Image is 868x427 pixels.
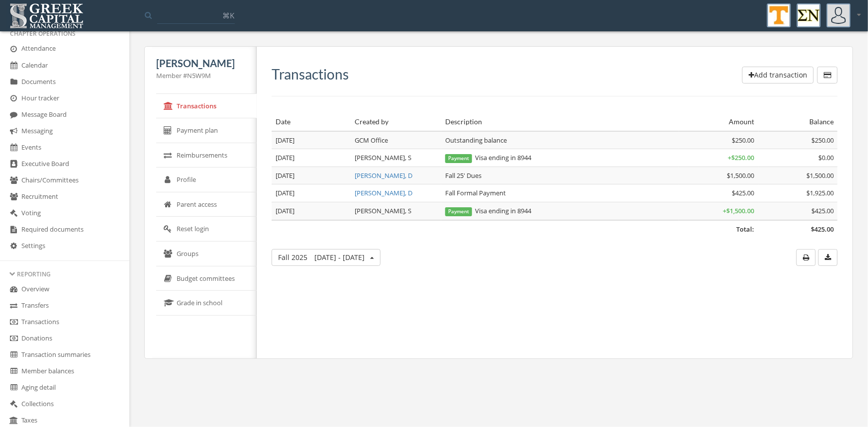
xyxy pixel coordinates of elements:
div: Amount [683,117,754,127]
span: [PERSON_NAME], S [355,153,411,162]
div: Date [276,117,347,127]
div: Balance [763,117,834,127]
span: $0.00 [818,153,834,162]
span: $250.00 [811,136,834,145]
span: Payment [445,207,472,216]
a: Budget committees [156,266,257,291]
div: Member # [156,71,245,81]
span: Visa ending in 8944 [445,206,531,215]
button: Fall 2025[DATE] - [DATE] [272,249,381,266]
td: [DATE] [272,167,351,184]
a: Parent access [156,192,257,217]
span: $425.00 [811,206,834,215]
span: Payment [445,154,472,163]
span: $425.00 [732,188,755,197]
span: $1,500.00 [806,171,834,180]
div: Description [445,117,675,127]
a: Profile [156,168,257,192]
span: $425.00 [811,225,834,234]
a: [PERSON_NAME], D [355,188,412,197]
div: Created by [355,117,437,127]
a: Reimbursements [156,143,257,168]
div: Reporting [10,270,119,278]
span: $250.00 [732,136,755,145]
td: Total: [272,220,759,238]
span: N5W9M [187,71,211,80]
td: Outstanding balance [441,131,679,149]
span: [PERSON_NAME], S [355,206,411,215]
span: $1,925.00 [806,188,834,197]
button: Add transaction [742,67,814,84]
a: Reset login [156,217,257,242]
a: Transactions [156,94,257,119]
a: Groups [156,242,257,266]
td: [DATE] [272,184,351,202]
span: + $250.00 [728,153,755,162]
span: Fall 25' Dues [445,171,482,180]
span: $1,500.00 [727,171,755,180]
td: GCM Office [351,131,441,149]
td: [DATE] [272,202,351,220]
span: Fall 2025 [278,253,365,262]
span: Visa ending in 8944 [445,153,531,162]
span: [PERSON_NAME] [156,57,235,69]
span: ⌘K [222,10,234,20]
span: + $1,500.00 [723,206,755,215]
td: [DATE] [272,149,351,167]
h3: Transactions [272,67,349,82]
span: [DATE] - [DATE] [314,253,365,262]
td: [DATE] [272,131,351,149]
span: Fall Formal Payment [445,188,506,197]
a: Payment plan [156,118,257,143]
a: Grade in school [156,291,257,316]
a: [PERSON_NAME], D [355,171,412,180]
